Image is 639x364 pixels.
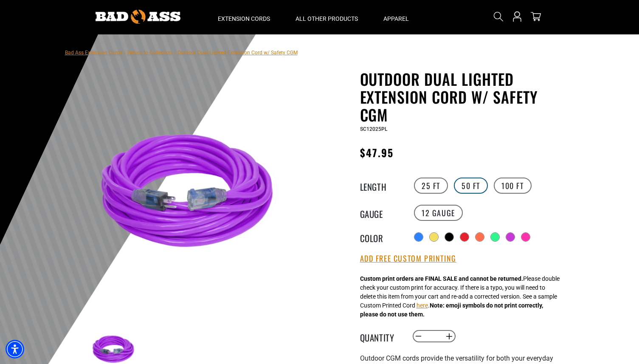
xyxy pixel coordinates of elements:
[127,50,172,56] a: Return to Collection
[90,92,295,296] img: Purple
[417,301,428,310] button: here
[65,47,298,57] nav: breadcrumbs
[360,331,403,342] label: Quantity
[174,50,176,56] span: ›
[529,11,543,22] a: cart
[360,70,568,124] h1: Outdoor Dual Lighted Extension Cord w/ Safety CGM
[360,145,394,160] span: $47.95
[6,340,24,358] div: Accessibility Menu
[360,254,456,263] button: Add Free Custom Printing
[383,15,409,23] span: Apparel
[360,274,560,319] div: Please double check your custom print for accuracy. If there is a typo, you will need to delete t...
[65,50,122,56] a: Bad Ass Extension Cords
[454,178,488,194] label: 50 FT
[360,231,403,243] legend: Color
[360,275,523,282] strong: Custom print orders are FINAL SALE and cannot be returned.
[360,126,387,132] span: SC12025PL
[494,178,532,194] label: 100 FT
[360,302,543,318] strong: Note: emoji symbols do not print correctly, please do not use them.
[296,15,358,23] span: All Other Products
[360,180,403,191] legend: Length
[177,50,298,56] span: Outdoor Dual Lighted Extension Cord w/ Safety CGM
[492,10,505,23] summary: Search
[124,50,126,56] span: ›
[96,10,180,24] img: Bad Ass Extension Cords
[360,207,403,218] legend: Gauge
[414,205,463,221] label: 12 Gauge
[218,15,270,23] span: Extension Cords
[414,178,448,194] label: 25 FT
